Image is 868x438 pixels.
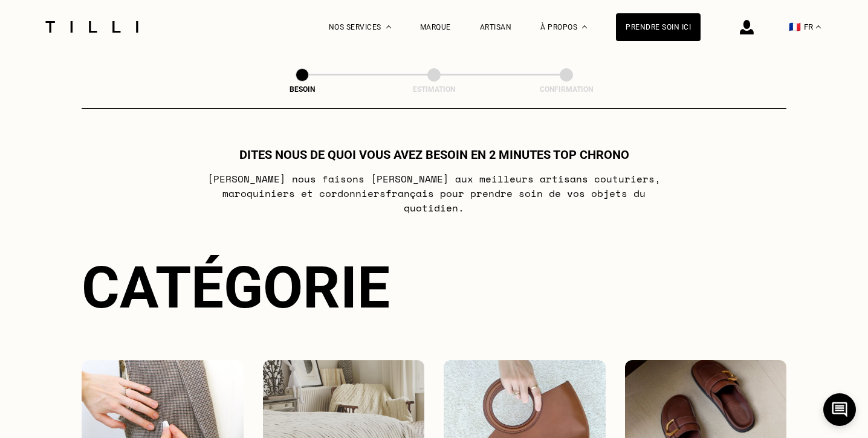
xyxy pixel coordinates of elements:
[374,85,494,94] div: Estimation
[480,23,512,31] a: Artisan
[582,25,587,28] img: Menu déroulant à propos
[789,21,801,33] span: 🇫🇷
[195,172,674,215] p: [PERSON_NAME] nous faisons [PERSON_NAME] aux meilleurs artisans couturiers , maroquiniers et cord...
[82,254,786,321] div: Catégorie
[816,25,821,28] img: menu déroulant
[386,25,391,28] img: Menu déroulant
[242,85,363,94] div: Besoin
[41,21,143,33] img: Logo du service de couturière Tilli
[420,23,451,31] a: Marque
[239,147,629,162] h1: Dites nous de quoi vous avez besoin en 2 minutes top chrono
[616,13,701,41] a: Prendre soin ici
[740,20,754,34] img: icône connexion
[506,85,627,94] div: Confirmation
